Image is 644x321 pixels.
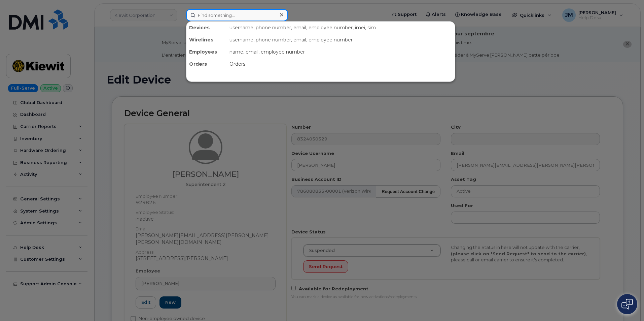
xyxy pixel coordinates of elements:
div: username, phone number, email, employee number [227,34,455,46]
div: Devices [186,22,227,34]
div: Wirelines [186,34,227,46]
div: Orders [186,58,227,70]
div: Employees [186,46,227,58]
div: Orders [227,58,455,70]
div: name, email, employee number [227,46,455,58]
div: username, phone number, email, employee number, imei, sim [227,22,455,34]
img: Open chat [621,299,633,310]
